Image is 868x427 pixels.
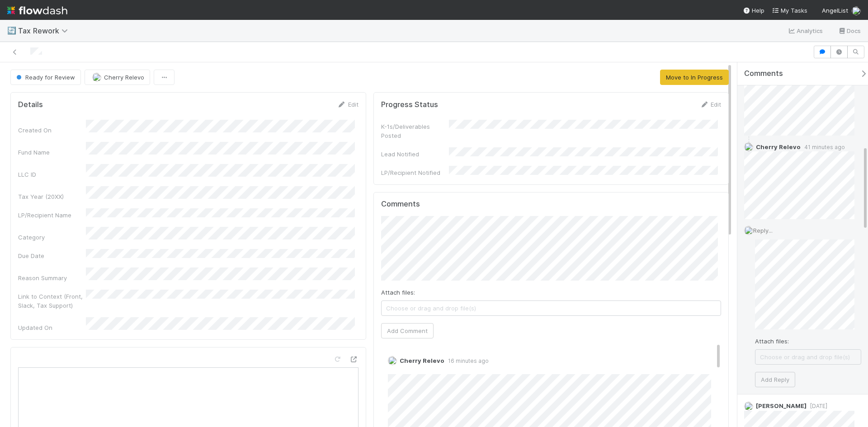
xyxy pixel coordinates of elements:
h5: Comments [381,200,722,209]
img: logo-inverted-e16ddd16eac7371096b0.svg [7,3,67,18]
img: avatar_1c2f0edd-858e-4812-ac14-2a8986687c67.png [388,356,397,365]
span: Choose or drag and drop file(s) [382,301,721,315]
span: AngelList [822,7,848,14]
a: Docs [838,25,861,36]
span: 🔄 [7,27,16,34]
div: Category [18,233,86,242]
button: Ready for Review [10,70,81,85]
span: 41 minutes ago [801,144,845,150]
div: Created On [18,126,86,135]
div: K-1s/Deliverables Posted [381,122,449,140]
a: Analytics [788,25,823,36]
span: Reply... [753,227,773,234]
button: Cherry Relevo [85,70,150,85]
div: Fund Name [18,148,86,157]
span: Ready for Review [14,74,75,81]
div: Link to Context (Front, Slack, Tax Support) [18,292,86,310]
div: LLC ID [18,170,86,179]
img: avatar_1c2f0edd-858e-4812-ac14-2a8986687c67.png [744,226,753,235]
div: Due Date [18,251,86,260]
span: Cherry Relevo [104,74,144,81]
span: 16 minutes ago [444,357,489,364]
span: Cherry Relevo [400,357,444,364]
button: Move to In Progress [660,70,729,85]
span: My Tasks [772,7,807,14]
span: Choose or drag and drop file(s) [755,350,861,364]
span: Cherry Relevo [756,143,801,150]
label: Attach files: [755,337,789,346]
div: LP/Recipient Notified [381,168,449,177]
div: Help [743,6,764,15]
a: My Tasks [772,6,807,15]
img: avatar_1c2f0edd-858e-4812-ac14-2a8986687c67.png [92,73,101,82]
span: Tax Rework [18,26,72,35]
div: Lead Notified [381,150,449,159]
div: LP/Recipient Name [18,211,86,220]
span: Comments [744,69,783,78]
a: Edit [337,101,359,108]
a: Edit [700,101,721,108]
img: avatar_1c2f0edd-858e-4812-ac14-2a8986687c67.png [852,6,861,15]
h5: Progress Status [381,100,438,109]
button: Add Comment [381,323,434,338]
label: Attach files: [381,288,415,297]
button: Add Reply [755,372,795,387]
div: Reason Summary [18,273,86,282]
h5: Details [18,100,43,109]
span: [DATE] [807,403,827,409]
span: [PERSON_NAME] [756,402,807,409]
img: avatar_d45d11ee-0024-4901-936f-9df0a9cc3b4e.png [744,402,753,411]
div: Updated On [18,323,86,332]
img: avatar_1c2f0edd-858e-4812-ac14-2a8986687c67.png [744,142,753,151]
div: Tax Year (20XX) [18,192,86,201]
